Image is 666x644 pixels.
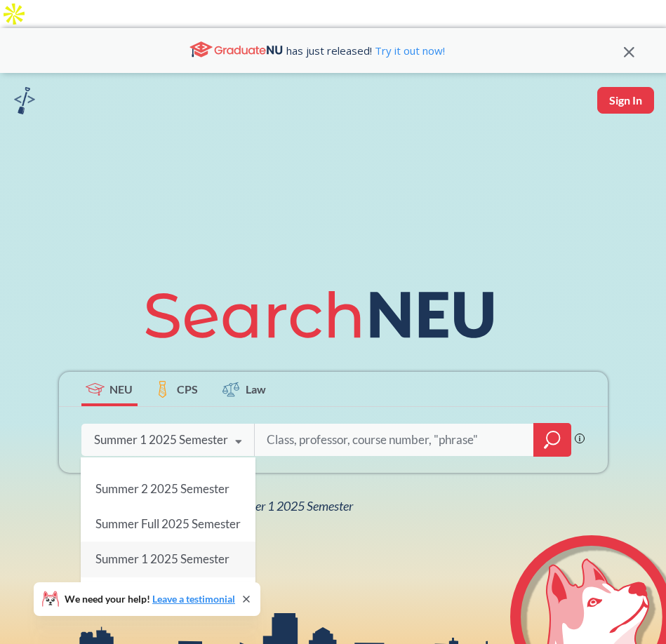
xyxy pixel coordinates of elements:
[177,381,198,397] span: CPS
[197,498,353,514] span: NEU Summer 1 2025 Semester
[109,381,133,397] span: NEU
[265,425,524,455] input: Class, professor, course number, "phrase"
[14,87,35,119] a: sandbox logo
[94,432,228,448] div: Summer 1 2025 Semester
[94,498,353,514] span: View all classes for
[246,381,266,397] span: Law
[533,423,571,457] div: magnifying glass
[372,43,445,58] a: Try it out now!
[544,430,561,450] svg: magnifying glass
[95,481,229,496] span: Summer 2 2025 Semester
[65,594,235,604] span: We need your help!
[286,43,445,58] span: has just released!
[95,516,240,531] span: Summer Full 2025 Semester
[152,593,235,605] a: Leave a testimonial
[14,87,35,114] img: sandbox logo
[95,551,229,566] span: Summer 1 2025 Semester
[597,87,654,114] button: Sign In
